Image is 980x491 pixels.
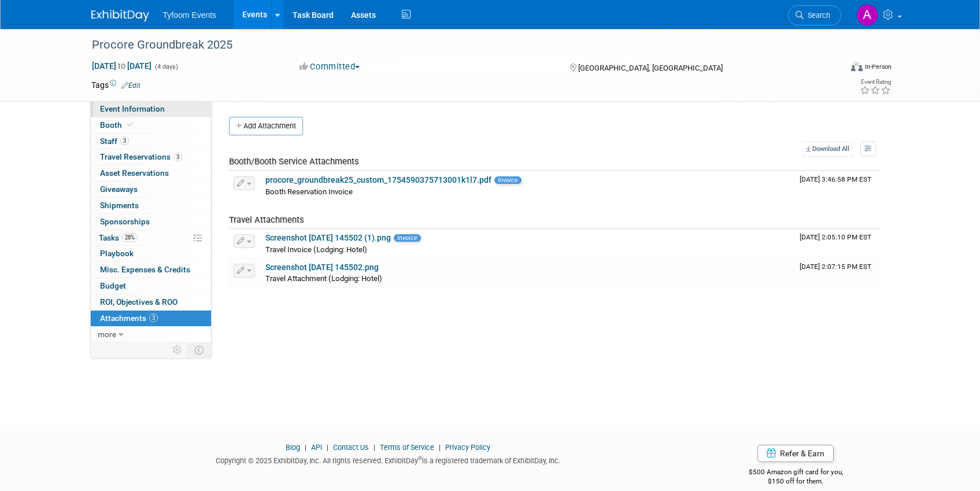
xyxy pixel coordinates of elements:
a: Download All [803,141,853,157]
td: Upload Timestamp [795,171,881,200]
span: [GEOGRAPHIC_DATA], [GEOGRAPHIC_DATA] [578,64,723,72]
a: Budget [91,278,211,294]
a: Blog [286,443,300,452]
span: 3 [149,313,158,322]
span: Invoice [394,234,421,242]
span: Giveaways [100,184,138,194]
span: Sponsorships [100,217,150,226]
span: Tasks [99,233,138,242]
div: Event Rating [860,79,891,85]
a: Search [788,5,841,25]
span: Booth [100,120,135,130]
span: Travel Attachments [229,215,304,225]
span: | [371,443,378,452]
td: Personalize Event Tab Strip [168,342,188,357]
div: $500 Amazon gift card for you, [702,460,889,486]
span: Travel Attachment (Lodging: Hotel) [265,274,382,283]
a: Contact Us [333,443,369,452]
a: Playbook [91,246,211,261]
button: Committed [295,61,364,73]
span: more [98,330,116,339]
span: Search [804,11,830,20]
a: Sponsorships [91,214,211,230]
td: Upload Timestamp [795,229,881,258]
a: Attachments3 [91,311,211,326]
a: ROI, Objectives & ROO [91,294,211,310]
a: API [311,443,322,452]
span: Upload Timestamp [800,263,871,271]
td: Toggle Event Tabs [187,342,211,357]
span: Booth Reservation Invoice [265,187,353,196]
span: Budget [100,281,126,290]
a: Tasks28% [91,230,211,246]
span: 3 [173,153,182,161]
img: Format-Inperson.png [851,62,863,71]
div: In-Person [864,62,892,71]
span: | [324,443,331,452]
a: procore_groundbreak25_custom_1754590375713001k1l7.pdf [265,175,491,184]
span: Staff [100,136,129,146]
span: | [302,443,309,452]
a: Misc. Expenses & Credits [91,262,211,278]
span: Upload Timestamp [800,175,871,183]
div: Procore Groundbreak 2025 [88,35,824,56]
a: Staff3 [91,134,211,149]
a: Event Information [91,101,211,117]
span: Travel Invoice (Lodging: Hotel) [265,245,367,254]
a: Asset Reservations [91,165,211,181]
span: Misc. Expenses & Credits [100,265,190,274]
span: [DATE] [DATE] [91,61,152,71]
span: Playbook [100,249,134,258]
span: (4 days) [154,63,178,71]
td: Tags [91,79,140,91]
div: Copyright © 2025 ExhibitDay, Inc. All rights reserved. ExhibitDay is a registered trademark of Ex... [91,453,686,466]
span: Attachments [100,313,158,323]
a: Booth [91,117,211,133]
a: Refer & Earn [757,445,834,462]
div: Event Format [773,60,892,77]
span: Event Information [100,104,165,113]
span: Upload Timestamp [800,233,871,241]
a: Screenshot [DATE] 145502 (1).png [265,233,391,242]
a: Travel Reservations3 [91,149,211,165]
i: Booth reservation complete [127,121,133,128]
div: $150 off for them. [702,477,889,486]
span: Travel Reservations [100,152,182,161]
a: Edit [121,82,140,90]
a: Terms of Service [380,443,434,452]
a: Privacy Policy [445,443,490,452]
span: 28% [122,233,138,242]
img: Angie Nichols [856,4,878,26]
span: Invoice [494,176,522,184]
a: Shipments [91,198,211,213]
span: Booth/Booth Service Attachments [229,156,359,167]
a: Giveaways [91,182,211,197]
a: Screenshot [DATE] 145502.png [265,263,379,272]
span: 3 [120,136,129,145]
a: more [91,327,211,342]
span: ROI, Objectives & ROO [100,297,177,307]
button: Add Attachment [229,117,303,135]
sup: ® [418,455,422,462]
span: Shipments [100,201,139,210]
img: ExhibitDay [91,10,149,21]
span: | [436,443,443,452]
td: Upload Timestamp [795,259,881,287]
span: to [116,61,127,71]
span: Tyfoom Events [163,10,217,20]
span: Asset Reservations [100,168,169,178]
